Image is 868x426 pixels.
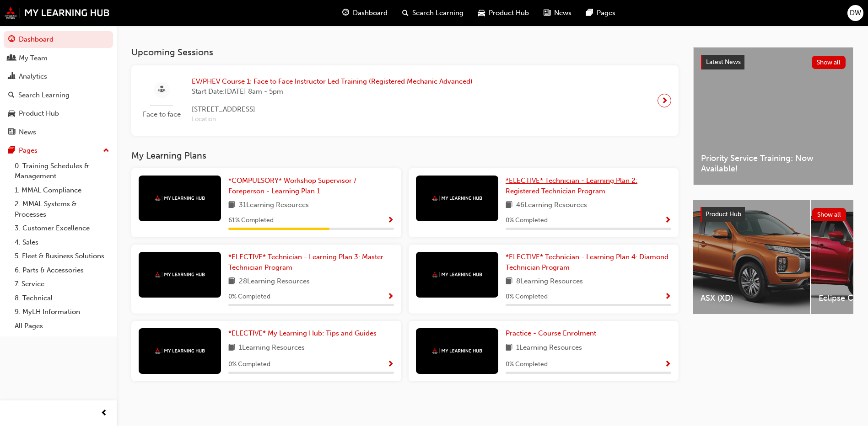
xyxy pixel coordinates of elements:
span: Location [192,114,473,125]
span: Priority Service Training: Now Available! [701,153,846,174]
button: Pages [4,142,113,159]
a: 6. Parts & Accessories [11,263,113,277]
span: news-icon [8,128,15,137]
a: 1. MMAL Compliance [11,183,113,197]
div: Analytics [19,71,47,82]
a: 4. Sales [11,235,113,250]
button: Show Progress [664,291,671,303]
span: 0 % Completed [228,292,270,302]
span: 0 % Completed [228,359,270,370]
span: sessionType_FACE_TO_FACE-icon [158,84,165,96]
span: pages-icon [8,147,15,155]
span: 28 Learning Resources [239,276,310,288]
div: News [19,127,36,138]
img: mmal [432,195,482,201]
span: up-icon [103,145,109,157]
a: 8. Technical [11,291,113,305]
a: Search Learning [4,87,113,104]
span: car-icon [478,7,485,19]
h3: Upcoming Sessions [131,47,679,58]
span: search-icon [402,7,409,19]
span: guage-icon [8,36,15,44]
span: Product Hub [489,8,529,18]
span: Show Progress [664,361,671,369]
button: Show Progress [387,359,394,370]
a: 0. Training Schedules & Management [11,159,113,183]
span: *ELECTIVE* Technician - Learning Plan 4: Diamond Technician Program [506,253,669,272]
a: *ELECTIVE* My Learning Hub: Tips and Guides [228,328,380,339]
span: Dashboard [353,8,388,18]
span: *ELECTIVE* My Learning Hub: Tips and Guides [228,329,377,337]
button: Show Progress [387,291,394,303]
div: My Team [19,53,48,64]
span: News [554,8,571,18]
span: ASX (XD) [701,293,803,304]
a: Face to faceEV/PHEV Course 1: Face to Face Instructor Led Training (Registered Mechanic Advanced)... [139,73,671,128]
span: car-icon [8,110,15,118]
a: *ELECTIVE* Technician - Learning Plan 4: Diamond Technician Program [506,252,671,272]
img: mmal [5,7,110,19]
a: Dashboard [4,31,113,48]
button: Show Progress [387,215,394,226]
span: Search Learning [412,8,464,18]
span: *COMPULSORY* Workshop Supervisor / Foreperson - Learning Plan 1 [228,176,356,195]
img: mmal [432,348,482,354]
span: 61 % Completed [228,215,274,226]
span: prev-icon [101,408,108,419]
a: Latest NewsShow all [701,55,846,69]
a: *ELECTIVE* Technician - Learning Plan 2: Registered Technician Program [506,176,671,196]
span: *ELECTIVE* Technician - Learning Plan 3: Master Technician Program [228,253,383,272]
a: Analytics [4,68,113,85]
a: My Team [4,50,113,67]
span: Show Progress [387,361,394,369]
span: book-icon [506,200,512,211]
span: chart-icon [8,73,15,81]
span: EV/PHEV Course 1: Face to Face Instructor Led Training (Registered Mechanic Advanced) [192,76,473,87]
a: search-iconSearch Learning [395,4,471,22]
a: 9. MyLH Information [11,305,113,319]
span: book-icon [506,276,512,288]
a: Product HubShow all [701,207,846,222]
span: Show Progress [664,293,671,301]
img: mmal [155,272,205,277]
span: book-icon [506,342,512,354]
span: *ELECTIVE* Technician - Learning Plan 2: Registered Technician Program [506,176,637,195]
a: All Pages [11,319,113,333]
a: Practice - Course Enrolment [506,328,600,339]
a: *COMPULSORY* Workshop Supervisor / Foreperson - Learning Plan 1 [228,176,394,196]
a: pages-iconPages [579,4,623,22]
span: next-icon [661,94,668,107]
img: mmal [155,195,205,201]
span: news-icon [544,7,550,19]
a: ASX (XD) [693,200,810,314]
button: Show Progress [664,215,671,226]
span: 1 Learning Resources [239,342,305,354]
span: Latest News [706,58,741,66]
span: book-icon [228,200,235,211]
span: book-icon [228,276,235,288]
h3: My Learning Plans [131,150,679,161]
a: 5. Fleet & Business Solutions [11,249,113,263]
span: people-icon [8,54,15,63]
span: Face to face [139,109,184,120]
a: News [4,124,113,141]
button: Show all [812,56,846,69]
span: Show Progress [387,293,394,301]
div: Search Learning [18,90,70,101]
button: Show all [812,208,846,221]
span: Show Progress [387,217,394,225]
span: 8 Learning Resources [516,276,583,288]
span: Show Progress [664,217,671,225]
a: 3. Customer Excellence [11,221,113,235]
span: Practice - Course Enrolment [506,329,596,337]
span: 0 % Completed [506,215,548,226]
div: Product Hub [19,108,59,119]
span: Pages [597,8,615,18]
a: Latest NewsShow allPriority Service Training: Now Available! [693,47,853,185]
span: guage-icon [342,7,349,19]
a: 7. Service [11,277,113,291]
span: search-icon [8,91,15,100]
img: mmal [155,348,205,354]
